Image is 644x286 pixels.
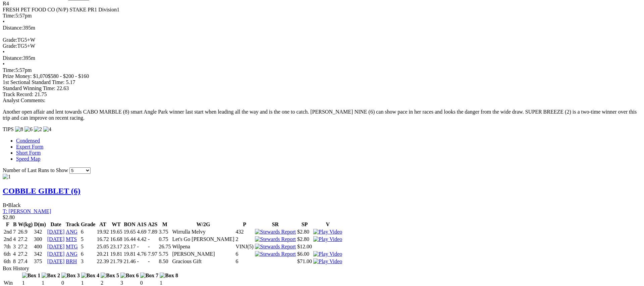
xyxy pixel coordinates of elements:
div: 5:57pm [3,13,641,19]
div: FRESH PET FOOD CO (N/P) STAKE PR1 Division1 [3,7,641,13]
img: Stewards Report [255,229,296,235]
a: Short Form [16,150,41,156]
th: A2S [148,221,158,228]
a: View replay [313,251,342,257]
div: 395m [3,25,641,31]
td: 3.75 [158,229,171,235]
div: 5:57pm [3,67,641,73]
td: Let's Go [PERSON_NAME] [172,236,234,243]
span: B Black [3,202,21,208]
td: 16.68 [110,236,122,243]
td: 4.69 [137,229,147,235]
a: [DATE] [47,244,65,249]
span: $2.80 [3,214,15,220]
td: 19.65 [123,229,136,235]
td: 7.89 [148,229,158,235]
td: 26.9 [18,229,33,235]
td: 27.2 [18,243,33,250]
th: WT [110,221,122,228]
img: Box 6 [120,273,139,279]
td: - [148,258,158,265]
img: Play Video [313,258,342,264]
td: $6.00 [297,251,312,257]
span: • [3,19,5,25]
img: Box 8 [160,273,178,279]
div: TG5+W [3,37,641,43]
a: T: [PERSON_NAME] [3,208,51,214]
img: Box 5 [101,273,119,279]
td: 375 [34,258,46,265]
td: Gracious Gift [172,258,234,265]
td: 6 [235,258,254,265]
td: 19.81 [123,251,136,257]
span: 21.75 [35,91,47,97]
img: Play Video [313,229,342,235]
a: [DATE] [47,236,65,242]
a: COBBLE GIBLET (6) [3,187,80,195]
th: Date [47,221,65,228]
td: $2.80 [297,236,312,243]
th: Grade [80,221,96,228]
a: ANG [66,251,77,257]
td: 300 [34,236,46,243]
span: 22.63 [57,85,69,91]
span: Analyst Comments: [3,97,46,103]
span: 5.17 [66,79,75,85]
th: F [3,221,12,228]
td: 6 [80,251,96,257]
td: 2nd [3,229,12,235]
td: - [137,258,147,265]
td: 21.46 [123,258,136,265]
td: 4.76 [137,251,147,257]
a: BRH [66,258,77,264]
span: Grade: [3,43,17,49]
a: MTS [66,236,77,242]
img: Stewards Report [255,236,296,242]
td: $71.00 [297,258,312,265]
span: • [6,202,8,208]
a: Speed Map [16,156,40,162]
td: - [148,236,158,243]
span: Number of Last Runs to Show [3,167,68,173]
span: R4 [3,1,9,6]
td: 2nd [3,236,12,243]
td: 4.42 [137,236,147,243]
td: - [148,243,158,250]
td: 6 [80,229,96,235]
span: Distance: [3,25,23,31]
span: $580 - $200 - $160 [48,73,89,79]
a: View replay [313,236,342,242]
img: Play Video [313,236,342,242]
span: Grade: [3,37,17,43]
td: $12.00 [297,243,312,250]
td: 25.05 [96,243,109,250]
th: D(m) [34,221,46,228]
th: M [158,221,171,228]
th: W(kg) [18,221,33,228]
th: BON [123,221,136,228]
img: 2 [34,126,42,132]
td: 8.50 [158,258,171,265]
div: Prize Money: $1,070 [3,73,641,79]
td: 27.4 [18,258,33,265]
td: 342 [34,251,46,257]
td: 23.17 [110,243,122,250]
a: View replay [313,229,342,235]
div: TG5+W [3,43,641,49]
img: Stewards Report [255,244,296,250]
a: Expert Form [16,144,43,150]
span: Distance: [3,55,23,61]
p: Another open affair and lent towards CABO MARBLE (8) smart Angle Park winner last start when lead... [3,109,641,121]
a: View replay [313,258,342,264]
td: 6 [235,251,254,257]
td: 19.65 [110,229,122,235]
th: W/2G [172,221,234,228]
img: Play Video [313,251,342,257]
th: SP [297,221,312,228]
td: 4 [13,236,17,243]
th: Track [65,221,80,228]
img: 8 [15,126,23,132]
span: Time: [3,67,15,73]
td: 5 [80,243,96,250]
td: 8 [13,258,17,265]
